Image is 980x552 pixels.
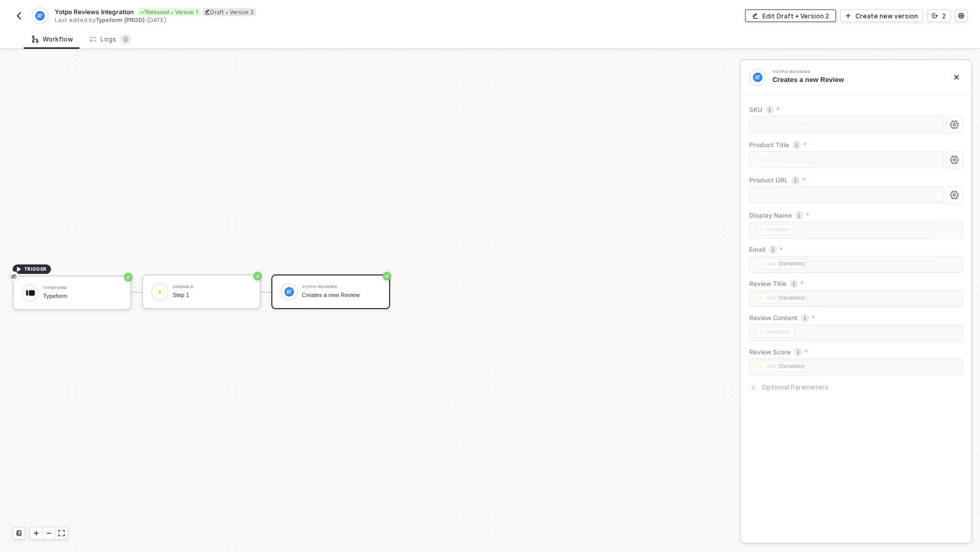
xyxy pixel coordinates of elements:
[13,9,25,22] button: back
[745,9,836,22] button: Edit Draft • Version 2
[791,176,800,185] img: icon-info
[55,7,134,16] span: Yotpo Reviews Integration
[845,13,851,19] span: icon-play
[33,530,39,536] span: icon-play
[762,12,829,21] div: Edit Draft • Version 2
[138,8,200,16] div: Released • Version 1
[927,9,951,22] button: 2
[855,12,918,21] div: Create new version
[16,266,22,272] span: icon-play
[762,383,829,391] span: Optional Parameters
[749,176,963,185] label: Product URL
[124,273,132,281] span: icon-success-page
[749,211,963,220] label: Display Name
[758,227,764,233] img: fieldIcon
[202,8,256,16] div: Draft • Version 2
[26,288,35,298] img: icon
[749,105,963,114] label: SKU
[32,35,73,44] div: Workflow
[46,530,52,536] span: icon-minus
[758,329,764,335] img: fieldIcon
[953,74,959,80] span: icon-close
[11,272,17,281] span: eye-invisible
[172,292,251,299] div: Step 1
[950,156,959,164] span: icon-settings
[15,12,23,20] img: back
[758,261,764,267] img: fieldIcon
[155,287,165,297] img: icon
[753,73,762,82] img: integration-icon
[758,295,764,301] img: fieldIcon
[749,140,963,149] label: Product Title
[302,285,381,289] div: Yotpo Reviews
[750,384,757,391] span: icon-arrow-right-small
[24,265,47,273] span: TRIGGER
[840,9,923,22] button: Create new version
[35,11,44,21] img: integration-icon
[932,13,938,19] span: icon-versioning
[284,287,294,297] img: icon
[765,106,774,114] img: icon-info
[205,9,210,15] span: icon-edit
[302,292,381,299] div: Creates a new Review
[749,245,963,254] label: Email
[43,293,122,300] div: Typeform
[383,272,391,280] span: icon-success-page
[795,211,803,220] img: icon-info
[120,34,131,45] sup: 0
[772,75,936,85] div: Creates a new Review
[172,285,251,289] div: Variable
[43,286,122,290] div: Typeform
[752,13,758,19] span: icon-edit
[794,348,802,356] img: icon-info
[769,246,777,254] img: icon-info
[958,13,964,19] span: icon-settings
[950,191,959,199] span: icon-settings
[58,530,65,536] span: icon-expand
[942,12,946,21] div: 2
[950,120,959,129] span: icon-settings
[792,141,801,149] img: icon-info
[758,363,764,370] img: fieldIcon
[253,272,262,280] span: icon-success-page
[790,280,798,288] img: icon-info
[749,382,963,393] div: Optional Parameters
[90,34,131,45] div: Logs
[749,347,963,356] label: Review Score
[801,314,809,322] img: icon-info
[55,16,489,24] div: Last edited by - [DATE]
[749,279,963,288] label: Review Title
[96,16,145,24] span: Typeform [PROD]
[749,313,963,322] label: Review Content
[772,70,930,74] div: Yotpo Reviews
